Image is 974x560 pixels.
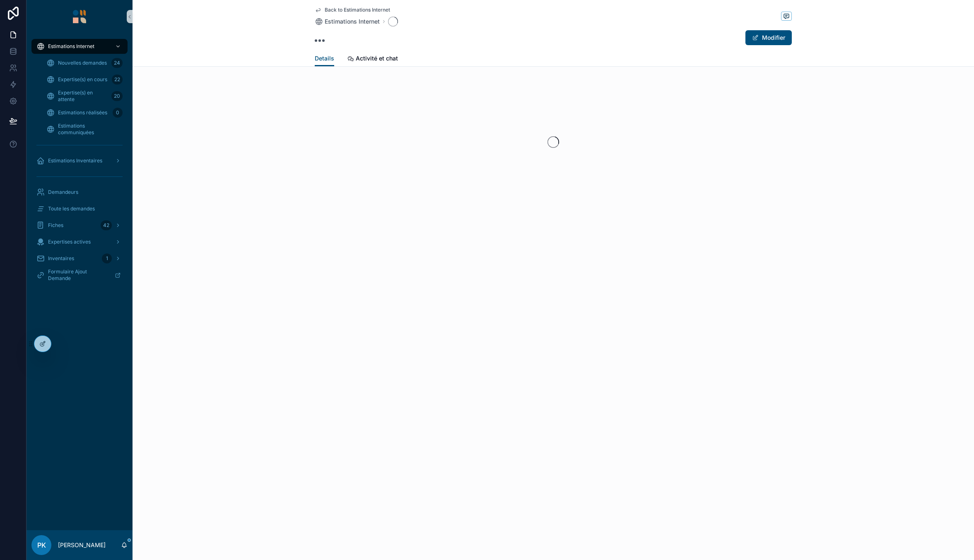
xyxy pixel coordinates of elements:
[41,56,128,70] a: Nouvelles demandes24
[58,76,107,83] span: Expertise(s) en cours
[48,255,74,262] span: Inventaires
[48,189,78,196] span: Demandeurs
[113,108,123,118] div: 0
[111,58,123,68] div: 24
[315,17,380,26] a: Estimations Internet
[58,60,107,66] span: Nouvelles demandes
[325,17,380,26] span: Estimations Internet
[48,157,102,164] span: Estimations Inventaires
[31,153,128,168] a: Estimations Inventaires
[101,220,112,230] div: 42
[41,89,128,104] a: Expertise(s) en attente20
[745,30,792,45] button: Modifier
[347,51,398,68] a: Activité et chat
[48,239,91,245] span: Expertises actives
[356,54,398,63] span: Activité et chat
[31,218,128,233] a: Fiches42
[48,268,108,282] span: Formulaire Ajout Demande
[48,43,94,50] span: Estimations Internet
[48,205,95,212] span: Toute les demandes
[48,222,63,229] span: Fiches
[315,7,390,13] a: Back to Estimations Internet
[31,201,128,216] a: Toute les demandes
[31,185,128,200] a: Demandeurs
[31,39,128,54] a: Estimations Internet
[315,51,334,67] a: Details
[111,91,123,101] div: 20
[31,234,128,249] a: Expertises actives
[315,54,334,63] span: Details
[41,72,128,87] a: Expertise(s) en cours22
[325,7,390,13] span: Back to Estimations Internet
[58,89,108,103] span: Expertise(s) en attente
[27,33,133,293] div: scrollable content
[58,109,107,116] span: Estimations réalisées
[37,540,46,550] span: PK
[31,268,128,282] a: Formulaire Ajout Demande
[41,105,128,120] a: Estimations réalisées0
[73,10,86,23] img: App logo
[102,253,112,263] div: 1
[31,251,128,266] a: Inventaires1
[41,122,128,137] a: Estimations communiquées
[58,123,119,136] span: Estimations communiquées
[112,75,123,84] div: 22
[58,541,106,549] p: [PERSON_NAME]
